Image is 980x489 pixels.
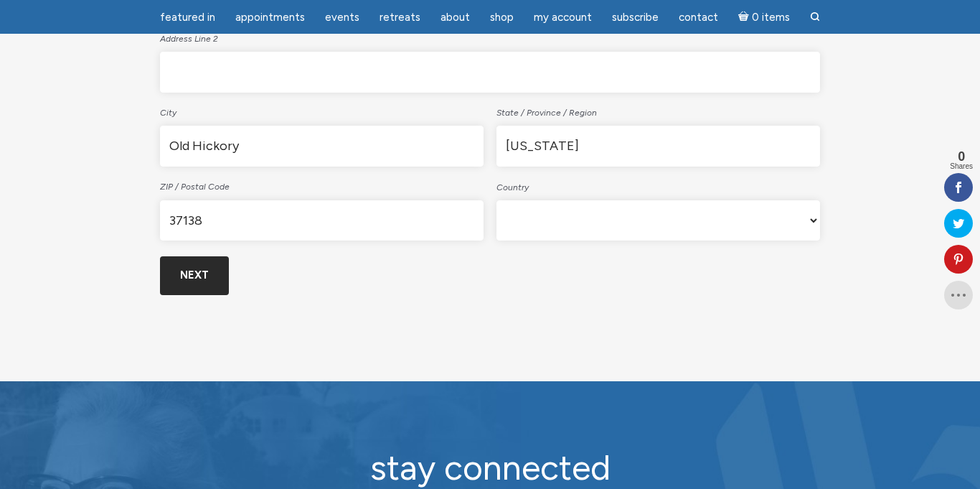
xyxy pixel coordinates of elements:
span: About [440,11,470,24]
span: Subscribe [612,11,659,24]
label: State / Province / Region [496,98,820,124]
span: featured in [160,11,215,24]
label: Country [496,173,820,199]
label: ZIP / Postal Code [160,172,484,198]
input: Next [160,256,229,294]
span: Shares [950,163,973,170]
a: Appointments [227,4,314,32]
a: Contact [670,4,727,32]
a: Retreats [371,4,429,32]
a: featured in [151,4,224,32]
a: My Account [525,4,600,32]
i: Cart [738,11,752,24]
span: 0 [950,150,973,163]
label: Address Line 2 [160,24,820,50]
a: Events [316,4,368,32]
label: City [160,98,484,124]
span: My Account [534,11,592,24]
a: Shop [481,4,522,32]
span: Shop [490,11,514,24]
a: Subscribe [603,4,667,32]
span: 0 items [752,12,790,23]
span: Appointments [235,11,305,24]
h2: stay connected [235,449,745,487]
span: Contact [679,11,718,24]
a: About [432,4,479,32]
span: Events [325,11,359,24]
span: Retreats [380,11,420,24]
a: Cart0 items [730,2,798,32]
